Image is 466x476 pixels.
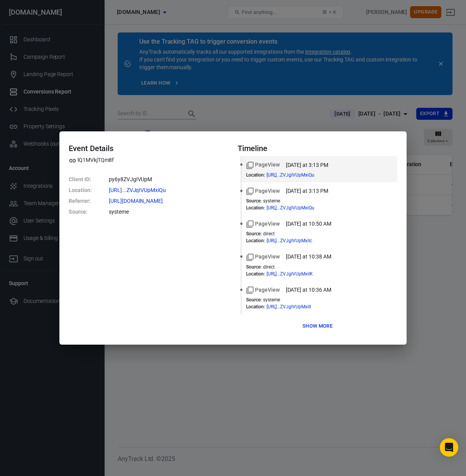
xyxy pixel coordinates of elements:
[246,231,262,236] dt: Source :
[246,264,262,270] dt: Source :
[246,297,262,303] dt: Source :
[286,161,328,169] time: 2025-09-03T15:13:29-07:00
[267,173,328,177] span: https://www.thecraftedceo.com/listi-73631afb?_atid=lQ1MVkjTQm8fpy6y8ZVJgIVUpMxiQu
[263,264,275,270] span: direct
[109,198,177,204] span: https://systeme.io/
[69,156,114,164] span: Property
[246,172,265,178] dt: Location :
[263,231,275,236] span: direct
[69,185,107,195] dt: Location :
[246,271,265,277] dt: Location :
[286,286,331,294] time: 2025-09-03T10:36:30-07:00
[286,187,328,195] time: 2025-09-03T15:13:12-07:00
[246,304,265,309] dt: Location :
[109,174,228,185] dd: py6y8ZVJgIVUpM
[267,304,325,309] span: https://www.thecraftedceo.com/ai-dream-team?_atid=lQ1MVkjTQm8fpy6y8ZVJgIVUpMxiII
[246,205,265,211] dt: Location :
[109,187,180,193] span: https://www.thecraftedceo.com/listi-73631afb?_atid=lQ1MVkjTQm8fpy6y8ZVJgIVUpMxiQu
[246,220,280,228] span: Standard event name
[440,438,458,457] div: Open Intercom Messenger
[69,174,107,185] dt: Client ID :
[263,198,280,204] span: systeme
[109,185,228,195] dd: https://www.thecraftedceo.com/listi-73631afb?_atid=lQ1MVkjTQm8fpy6y8ZVJgIVUpMxiQu
[246,286,280,294] span: Standard event name
[69,144,228,153] h4: Event Details
[267,238,326,243] span: https://www.thecraftedceo.com/adt-70prompts-addon?_atid=lQ1MVkjTQm8fpy6y8ZVJgIVUpMxiIc
[246,187,280,195] span: Standard event name
[301,320,334,332] button: Show more
[109,195,228,206] dd: https://systeme.io/
[246,238,265,243] dt: Location :
[238,144,397,153] h4: Timeline
[267,272,327,276] span: https://www.thecraftedceo.com/adt-checkout97?_atid=lQ1MVkjTQm8fpy6y8ZVJgIVUpMxiIK
[246,253,280,261] span: Standard event name
[286,220,331,228] time: 2025-09-03T10:50:54-07:00
[267,206,328,210] span: https://www.thecraftedceo.com/sella-validate?_atid=lQ1MVkjTQm8fpy6y8ZVJgIVUpMxiQu
[69,195,107,206] dt: Referrer :
[69,206,107,217] dt: Source :
[263,297,280,303] span: systeme
[246,198,262,204] dt: Source :
[109,206,228,217] dd: systeme
[286,253,331,261] time: 2025-09-03T10:38:15-07:00
[246,161,280,169] span: Standard event name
